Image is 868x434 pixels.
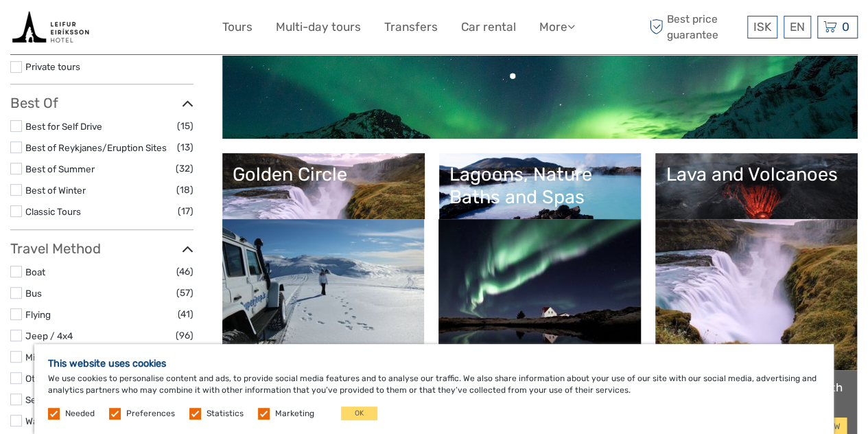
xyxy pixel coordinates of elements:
div: Golden Circle [233,163,414,185]
span: (96) [176,328,193,343]
a: Northern Lights in [GEOGRAPHIC_DATA] [233,32,847,128]
label: Statistics [207,408,244,420]
a: Jeep / 4x4 [25,330,73,341]
label: Marketing [275,408,314,420]
img: Book tours and activities with live availability from the tour operators in Iceland that we have ... [10,10,91,44]
button: Open LiveChat chat widget [158,21,174,38]
a: Mini Bus / Car [25,352,84,363]
p: We're away right now. Please check back later! [19,24,155,35]
span: (41) [178,306,193,322]
label: Needed [65,408,95,420]
a: Best of Winter [25,185,86,196]
span: (13) [177,139,193,155]
h5: This website uses cookies [48,358,820,369]
button: OK [341,407,377,420]
a: Lava and Volcanoes [666,163,847,260]
a: Car rental [461,17,516,37]
a: Golden Circle [233,163,414,260]
a: Best of Summer [25,163,95,174]
a: Lagoons, Nature Baths and Spas [449,163,631,260]
a: Classic Tours [25,206,81,217]
a: Multi-day tours [276,17,361,37]
label: Preferences [126,408,175,420]
h3: Best Of [10,95,193,111]
span: (32) [176,161,193,176]
a: Private tours [25,61,80,72]
a: Other / Non-Travel [25,373,105,384]
div: Lagoons, Nature Baths and Spas [449,163,631,208]
div: Lava and Volcanoes [666,163,847,185]
a: More [539,17,575,37]
div: EN [784,16,811,38]
div: We use cookies to personalise content and ads, to provide social media features and to analyse ou... [34,344,834,434]
a: Best for Self Drive [25,121,102,132]
span: (46) [176,264,193,279]
a: Self-Drive [25,394,69,405]
span: (57) [176,285,193,301]
span: (15) [177,118,193,134]
a: Boat [25,266,45,277]
span: Best price guarantee [646,12,744,42]
a: Tours [222,17,253,37]
h3: Travel Method [10,240,193,257]
a: Best of Reykjanes/Eruption Sites [25,142,167,153]
span: 0 [840,20,852,34]
span: (17) [178,203,193,219]
span: (18) [176,182,193,198]
a: Flying [25,309,51,320]
a: Bus [25,288,42,299]
span: ISK [753,20,771,34]
a: Walking [25,415,58,426]
a: Transfers [384,17,438,37]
